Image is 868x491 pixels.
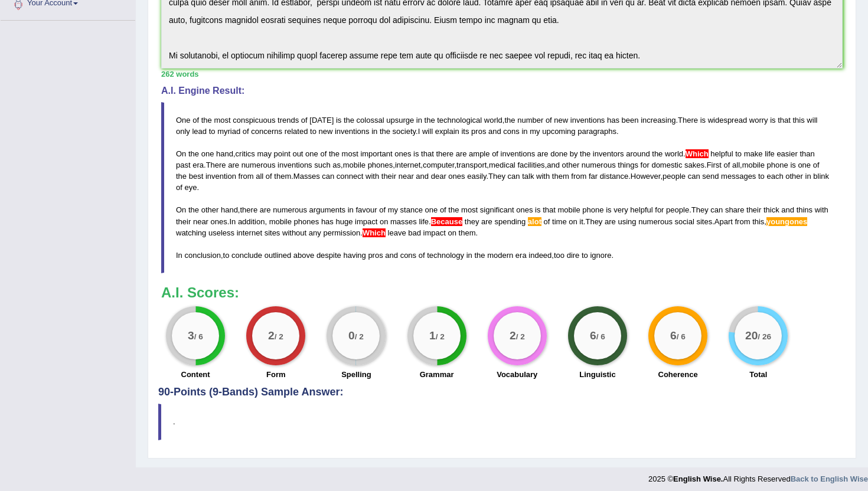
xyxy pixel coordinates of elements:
[379,205,386,214] span: of
[256,172,263,181] span: all
[423,161,454,169] span: computer
[395,161,420,169] span: internet
[503,127,519,136] span: cons
[678,116,698,125] span: There
[400,251,416,260] span: cons
[501,149,536,158] span: inventions
[579,369,615,380] label: Linguistic
[489,161,515,169] span: medical
[770,116,775,125] span: is
[436,149,453,158] span: there
[238,217,265,226] span: addition
[211,217,227,226] span: ones
[557,205,580,214] span: mobile
[702,172,719,181] span: send
[192,127,207,136] span: lead
[260,205,271,214] span: are
[423,228,446,237] span: impact
[437,116,482,125] span: technological
[785,172,803,181] span: other
[416,172,429,181] span: and
[758,172,765,181] span: to
[184,183,197,192] span: eye
[419,251,425,260] span: of
[273,205,307,214] span: numerous
[467,172,486,181] span: easily
[600,172,628,181] span: distance
[380,217,388,226] span: on
[337,172,364,181] span: connect
[357,116,384,125] span: colossal
[257,149,272,158] span: may
[537,149,549,158] span: are
[562,161,580,169] span: other
[366,172,379,181] span: with
[176,183,182,192] span: of
[666,205,689,214] span: people
[742,161,765,169] span: mobile
[323,228,360,237] span: permission
[193,217,208,226] span: near
[269,217,292,226] span: mobile
[209,127,216,136] span: to
[710,149,733,158] span: helpful
[725,205,745,214] span: share
[686,149,709,158] span: This sentence seems to be incomplete or is missing punctuation.
[278,161,312,169] span: inventions
[542,127,575,136] span: upcoming
[494,217,526,226] span: spending
[618,217,636,226] span: using
[158,404,846,440] blockquote: .
[570,116,605,125] span: inventions
[381,172,396,181] span: their
[570,149,578,158] span: by
[448,205,459,214] span: the
[744,149,763,158] span: make
[673,474,723,483] strong: English Wise.
[368,251,383,260] span: pros
[388,205,398,214] span: my
[427,251,464,260] span: technology
[176,228,206,237] span: watching
[508,172,520,181] span: can
[465,217,479,226] span: they
[418,127,420,136] span: I
[459,228,476,237] span: them
[582,205,603,214] span: phone
[569,217,577,226] span: on
[536,172,550,181] span: with
[466,251,472,260] span: in
[194,333,203,342] small: / 6
[758,333,772,342] small: / 26
[618,161,638,169] span: things
[547,161,560,169] span: and
[176,161,191,169] span: past
[363,228,386,237] span: This sentence seems to be incomplete or is missing punctuation.
[567,251,580,260] span: dire
[188,329,194,342] big: 3
[590,329,596,342] big: 6
[309,116,334,125] span: [DATE]
[763,205,779,214] span: thick
[652,149,663,158] span: the
[371,127,377,136] span: in
[206,161,226,169] span: There
[237,228,262,237] span: internet
[251,127,282,136] span: concerns
[221,205,238,214] span: hand
[630,205,652,214] span: helpful
[201,116,212,125] span: the
[700,116,706,125] span: is
[544,217,550,226] span: of
[176,127,190,136] span: only
[707,161,722,169] span: First
[448,228,456,237] span: on
[282,228,306,237] span: without
[192,116,199,125] span: of
[320,149,327,158] span: of
[607,116,619,125] span: has
[355,333,364,342] small: / 2
[714,217,733,226] span: Apart
[696,217,712,226] span: sites
[487,251,513,260] span: modern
